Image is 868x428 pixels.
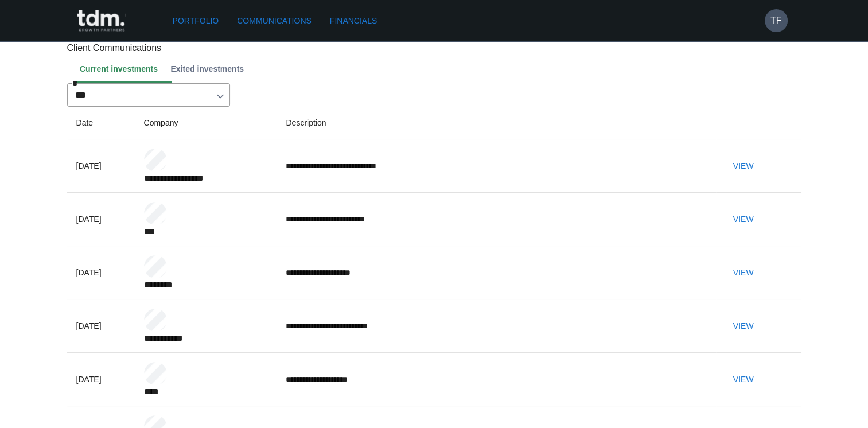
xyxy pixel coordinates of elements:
[67,41,801,55] p: Client Communications
[67,353,135,406] td: [DATE]
[167,55,253,83] button: Exited investments
[67,139,135,193] td: [DATE]
[76,55,801,83] div: Client notes tab
[67,246,135,299] td: [DATE]
[277,107,715,139] th: Description
[67,193,135,246] td: [DATE]
[325,10,382,32] a: Financials
[770,14,782,28] h6: TF
[135,107,277,139] th: Company
[168,10,224,32] a: Portfolio
[76,55,168,83] button: Current investments
[765,9,788,32] button: TF
[725,262,762,283] button: View
[67,299,135,353] td: [DATE]
[725,369,762,390] button: View
[725,209,762,230] button: View
[67,107,135,139] th: Date
[725,316,762,337] button: View
[725,155,762,177] button: View
[232,10,316,32] a: Communications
